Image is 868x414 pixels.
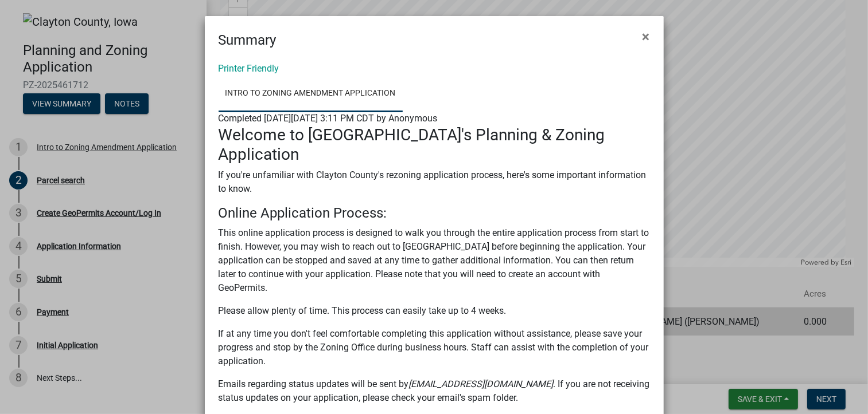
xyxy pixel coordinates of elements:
a: Printer Friendly [219,63,279,74]
p: This online application process is designed to walk you through the entire application process fr... [219,226,650,295]
p: If you're unfamiliar with Clayton County's rezoning application process, here's some important in... [219,168,650,196]
p: Please allow plenty of time. This process can easily take up to 4 weeks. [219,304,650,318]
h4: Summary [219,30,277,50]
a: Intro to Zoning Amendment Application [219,76,403,112]
i: [EMAIL_ADDRESS][DOMAIN_NAME] [409,378,554,389]
span: × [643,29,650,45]
h3: Welcome to [GEOGRAPHIC_DATA]'s Planning & Zoning Application [219,125,650,164]
p: If at any time you don't feel comfortable completing this application without assistance, please ... [219,327,650,368]
p: Emails regarding status updates will be sent by . If you are not receiving status updates on your... [219,377,650,405]
button: Close [633,21,659,53]
span: Completed [DATE][DATE] 3:11 PM CDT by Anonymous [219,113,438,124]
h4: Online Application Process: [219,205,650,222]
